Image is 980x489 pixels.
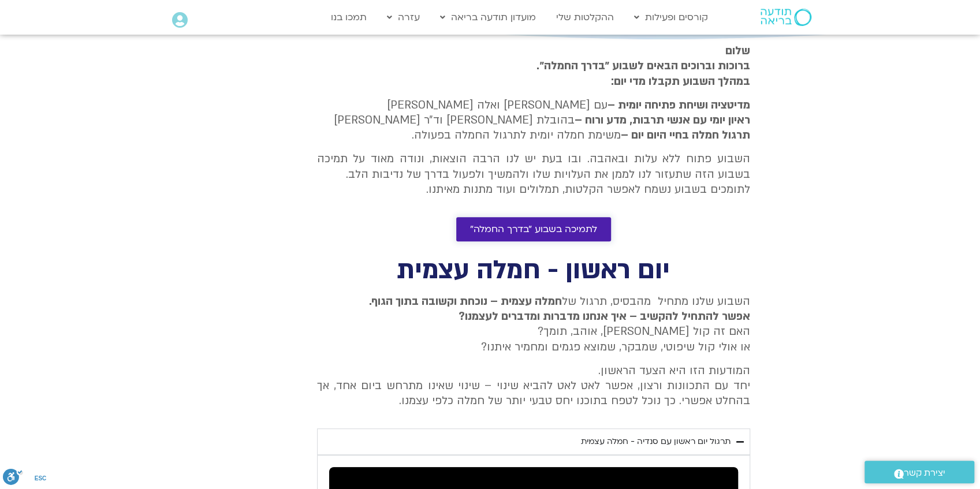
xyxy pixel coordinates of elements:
a: ההקלטות שלי [550,6,620,28]
a: מועדון תודעה בריאה [434,6,542,28]
a: עזרה [381,6,426,28]
strong: ברוכות וברוכים הבאים לשבוע ״בדרך החמלה״. במהלך השבוע תקבלו מדי יום: [536,58,750,88]
b: תרגול חמלה בחיי היום יום – [621,128,750,143]
p: המודעות הזו היא הצעד הראשון. יחד עם התכוונות ורצון, אפשר לאט לאט להביא שינוי – שינוי שאינו מתרחש ... [317,363,750,409]
strong: שלום [725,43,750,58]
p: עם [PERSON_NAME] ואלה [PERSON_NAME] בהובלת [PERSON_NAME] וד״ר [PERSON_NAME] משימת חמלה יומית לתרג... [317,98,750,143]
a: יצירת קשר [865,461,974,483]
strong: מדיטציה ושיחת פתיחה יומית – [608,98,750,113]
p: השבוע פתוח ללא עלות ובאהבה. ובו בעת יש לנו הרבה הוצאות, ונודה מאוד על תמיכה בשבוע הזה שתעזור לנו ... [317,151,750,197]
a: לתמיכה בשבוע ״בדרך החמלה״ [456,217,611,241]
div: תרגול יום ראשון עם סנדיה - חמלה עצמית [581,435,731,449]
h2: יום ראשון - חמלה עצמית [317,259,750,282]
span: יצירת קשר [904,465,945,481]
strong: חמלה עצמית – נוכחת וקשובה בתוך הגוף. אפשר להתחיל להקשיב – איך אנחנו מדברות ומדברים לעצמנו? [369,294,750,324]
p: השבוע שלנו מתחיל מהבסיס, תרגול של האם זה קול [PERSON_NAME], אוהב, תומך? או אולי קול שיפוטי, שמבקר... [317,294,750,355]
summary: תרגול יום ראשון עם סנדיה - חמלה עצמית [317,428,750,455]
span: לתמיכה בשבוע ״בדרך החמלה״ [470,224,597,234]
a: תמכו בנו [325,6,372,28]
a: קורסים ופעילות [628,6,714,28]
img: תודעה בריאה [761,9,811,26]
b: ראיון יומי עם אנשי תרבות, מדע ורוח – [575,113,750,128]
